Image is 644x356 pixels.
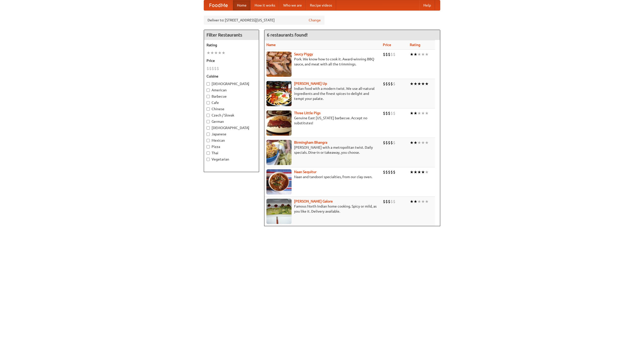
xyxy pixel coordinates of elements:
[207,139,210,142] input: Mexican
[419,0,435,10] a: Help
[218,50,222,56] li: ★
[421,81,425,87] li: ★
[207,82,210,86] input: [DEMOGRAPHIC_DATA]
[383,199,385,204] li: $
[251,0,279,10] a: How it works
[217,66,219,71] li: $
[388,169,390,175] li: $
[207,100,256,105] label: Cafe
[266,43,276,47] a: Name
[207,113,256,118] label: Czech / Slovak
[214,66,217,71] li: $
[207,158,210,161] input: Vegetarian
[388,199,390,204] li: $
[207,81,256,86] label: [DEMOGRAPHIC_DATA]
[421,52,425,57] li: ★
[383,81,385,87] li: $
[294,82,327,86] a: [PERSON_NAME] Up
[207,66,209,71] li: $
[383,43,391,47] a: Price
[279,0,306,10] a: Who we are
[294,199,333,203] a: [PERSON_NAME] Galore
[233,0,251,10] a: Home
[417,169,421,175] li: ★
[266,145,379,155] p: [PERSON_NAME] with a metropolitan twist. Daily specials. Dine-in or takeaway, you choose.
[414,110,417,116] li: ★
[414,140,417,145] li: ★
[207,151,210,155] input: Thai
[417,110,421,116] li: ★
[390,81,393,87] li: $
[383,140,385,145] li: $
[383,169,385,175] li: $
[410,52,414,57] li: ★
[207,95,210,98] input: Barbecue
[385,169,388,175] li: $
[410,169,414,175] li: ★
[410,43,420,47] a: Rating
[207,43,256,48] h5: Rating
[266,174,379,179] p: Naan and tandoori specialties, from our clay oven.
[421,110,425,116] li: ★
[410,199,414,204] li: ★
[212,66,214,71] li: $
[393,81,395,87] li: $
[425,52,429,57] li: ★
[425,110,429,116] li: ★
[385,52,388,57] li: $
[294,111,320,115] a: Three Little Pigs
[390,110,393,116] li: $
[390,52,393,57] li: $
[388,140,390,145] li: $
[207,126,210,130] input: [DEMOGRAPHIC_DATA]
[207,125,256,130] label: [DEMOGRAPHIC_DATA]
[207,145,210,148] input: Pizza
[390,199,393,204] li: $
[388,110,390,116] li: $
[414,169,417,175] li: ★
[414,199,417,204] li: ★
[410,140,414,145] li: ★
[309,18,321,23] a: Change
[207,106,256,111] label: Chinese
[204,30,259,40] h4: Filter Restaurants
[207,132,256,137] label: Japanese
[207,107,210,111] input: Chinese
[207,138,256,143] label: Mexican
[294,170,316,174] a: Naan Sequitur
[388,81,390,87] li: $
[383,52,385,57] li: $
[210,50,214,56] li: ★
[393,110,395,116] li: $
[385,81,388,87] li: $
[421,199,425,204] li: ★
[266,81,292,106] img: curryup.jpg
[390,140,393,145] li: $
[207,89,210,92] input: American
[266,110,292,136] img: littlepigs.jpg
[266,199,292,224] img: currygalore.jpg
[385,199,388,204] li: $
[207,119,256,124] label: German
[222,50,225,56] li: ★
[207,150,256,155] label: Thai
[214,50,218,56] li: ★
[425,169,429,175] li: ★
[393,140,395,145] li: $
[417,140,421,145] li: ★
[383,110,385,116] li: $
[207,101,210,104] input: Cafe
[425,199,429,204] li: ★
[204,0,233,10] a: FoodMe
[410,81,414,87] li: ★
[294,52,313,56] a: Saucy Piggy
[385,110,388,116] li: $
[294,140,327,144] a: Birmingham Bhangra
[266,52,292,77] img: saucy.jpg
[207,133,210,136] input: Japanese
